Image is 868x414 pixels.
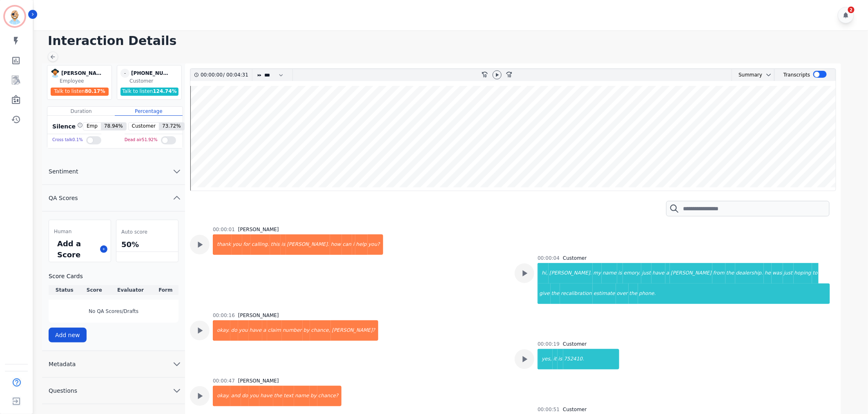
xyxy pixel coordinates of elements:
div: do [230,320,238,341]
div: Customer [129,78,180,84]
span: 124.74 % [153,88,176,94]
button: Metadata chevron down [42,351,185,378]
div: name [294,386,310,406]
div: emory. [623,263,641,283]
span: Human [54,228,71,235]
svg: chevron up [172,193,182,203]
div: [PERSON_NAME] [670,263,712,283]
div: i [352,234,355,255]
div: and [230,386,241,406]
svg: chevron down [172,386,182,396]
div: can [342,234,353,255]
div: [PHONE_NUMBER] [131,69,172,78]
svg: chevron down [765,72,772,78]
span: Questions [42,387,84,395]
button: chevron down [762,72,772,78]
div: number [282,320,303,341]
div: [PERSON_NAME] [238,378,279,384]
div: it [553,349,558,369]
div: he [764,263,772,283]
div: the [273,386,283,406]
div: 00:00:00 [201,69,223,81]
th: Status [49,285,80,295]
div: the [551,283,560,304]
div: recalibration [560,283,593,304]
div: do [241,386,249,406]
div: Duration [47,107,115,116]
div: 50% [120,237,175,252]
div: this [270,234,281,255]
div: just [641,263,652,283]
div: 00:00:04 [538,255,560,261]
div: you? [368,234,383,255]
button: Questions chevron down [42,378,185,404]
div: Auto score [120,227,175,237]
div: Talk to listen [120,88,179,96]
div: name [602,263,617,283]
div: 00:00:01 [213,226,235,233]
div: [PERSON_NAME]? [331,320,378,341]
div: from [712,263,725,283]
div: No QA Scores/Drafts [49,300,179,323]
div: is [617,263,623,283]
div: is [281,234,286,255]
button: QA Scores chevron up [42,185,185,211]
div: 00:04:31 [225,69,247,81]
div: by [303,320,310,341]
div: estimate [593,283,616,304]
span: Sentiment [42,167,85,175]
div: Dead air 51.92 % [125,134,158,146]
div: a [262,320,267,341]
div: Summary [732,69,762,81]
div: by [310,386,317,406]
div: claim [267,320,282,341]
div: / [201,69,250,81]
div: calling. [251,234,270,255]
div: [PERSON_NAME] [238,226,279,233]
div: you [249,386,259,406]
div: the [725,263,735,283]
button: Add new [49,328,87,342]
div: have [249,320,262,341]
div: hoping [794,263,812,283]
span: Customer [129,123,159,130]
div: Talk to listen [51,88,109,96]
div: [PERSON_NAME] [238,312,279,319]
div: thank [214,234,232,255]
div: a [665,263,670,283]
div: to [812,263,819,283]
div: just [783,263,794,283]
div: you [238,320,249,341]
div: [PERSON_NAME]. [286,234,330,255]
div: hi, [538,263,549,283]
div: 00:00:47 [213,378,235,384]
button: Sentiment chevron down [42,158,185,185]
h1: Interaction Details [48,34,860,48]
div: my [593,263,602,283]
div: chance? [317,386,342,406]
th: Form [153,285,179,295]
div: [PERSON_NAME] [61,69,102,78]
th: Evaluator [108,285,153,295]
div: give [538,283,550,304]
div: phone. [638,283,830,304]
div: chance, [310,320,331,341]
span: QA Scores [42,194,85,202]
span: Metadata [42,360,82,368]
div: okay. [214,386,230,406]
div: was [772,263,783,283]
span: 73.72 % [159,123,184,130]
div: Cross talk 0.1 % [52,134,83,146]
div: the [629,283,638,304]
div: Add a Score [56,236,97,262]
div: how [330,234,342,255]
div: Percentage [115,107,182,116]
div: is [558,349,563,369]
span: - [120,69,129,78]
h3: Score Cards [49,272,179,280]
div: text [283,386,295,406]
div: Customer [563,341,587,347]
div: you [232,234,242,255]
svg: chevron down [172,359,182,369]
div: Silence [51,122,83,130]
